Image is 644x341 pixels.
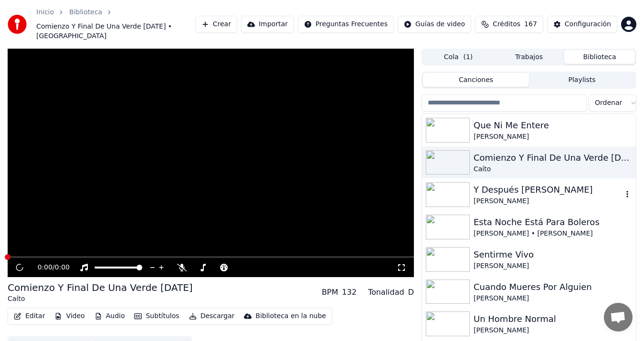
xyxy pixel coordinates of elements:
[36,8,195,41] nav: breadcrumb
[195,16,237,33] button: Crear
[474,183,623,196] div: Y Después [PERSON_NAME]
[398,16,471,33] button: Guías de video
[475,16,543,33] button: Créditos167
[474,165,632,174] div: Caíto
[36,8,54,17] a: Inicio
[524,20,537,29] span: 167
[474,326,632,335] div: [PERSON_NAME]
[241,16,294,33] button: Importar
[10,310,49,323] button: Editar
[423,50,494,64] button: Cola
[8,294,193,304] div: Caíto
[51,310,88,323] button: Video
[474,151,632,165] div: Comienzo Y Final De Una Verde [DATE]
[604,303,633,331] a: Chat abierto
[463,52,473,62] span: ( 1 )
[474,294,632,303] div: [PERSON_NAME]
[322,287,338,298] div: BPM
[494,50,564,64] button: Trabajos
[342,287,357,298] div: 132
[547,16,617,33] button: Configuración
[255,311,326,321] div: Biblioteca en la nube
[564,50,635,64] button: Biblioteca
[474,196,623,206] div: [PERSON_NAME]
[474,229,632,238] div: [PERSON_NAME] • [PERSON_NAME]
[474,119,632,132] div: Que Ni Me Entere
[69,8,102,17] a: Biblioteca
[474,132,632,142] div: [PERSON_NAME]
[37,263,52,272] span: 0:00
[474,261,632,271] div: [PERSON_NAME]
[529,73,635,87] button: Playlists
[595,98,622,108] span: Ordenar
[91,310,129,323] button: Audio
[565,20,611,29] div: Configuración
[474,312,632,326] div: Un Hombre Normal
[36,22,195,41] span: Comienzo Y Final De Una Verde [DATE] • [GEOGRAPHIC_DATA]
[423,73,529,87] button: Canciones
[55,263,70,272] span: 0:00
[8,15,27,34] img: youka
[185,310,239,323] button: Descargar
[474,216,632,229] div: Esta Noche Está Para Boleros
[37,263,60,272] div: /
[408,287,414,298] div: D
[474,248,632,261] div: Sentirme Vivo
[474,280,632,294] div: Cuando Mueres Por Alguien
[493,20,520,29] span: Créditos
[130,310,183,323] button: Subtítulos
[8,281,193,294] div: Comienzo Y Final De Una Verde [DATE]
[368,287,404,298] div: Tonalidad
[298,16,394,33] button: Preguntas Frecuentes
